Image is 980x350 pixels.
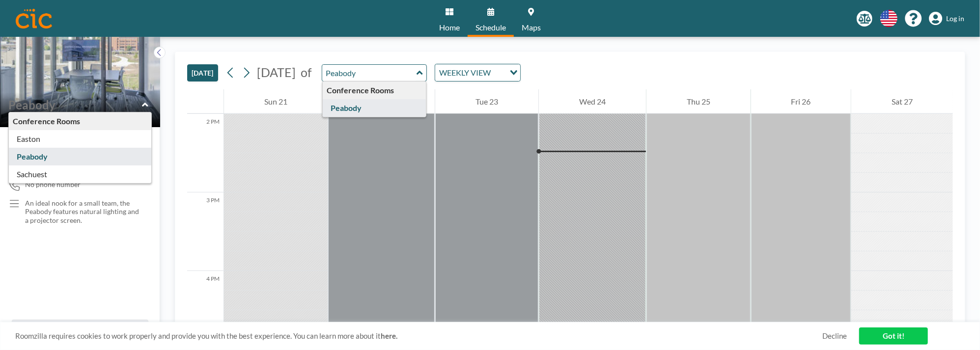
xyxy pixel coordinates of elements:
span: WEEKLY VIEW [437,66,493,79]
span: Maps [522,24,541,31]
p: An ideal nook for a small team, the Peabody features natural lighting and a projector screen. [25,199,140,225]
div: 4 PM [187,271,224,350]
span: Schedule [476,24,506,31]
div: Easton [9,130,151,148]
div: Search for option [435,64,520,81]
div: Sachuest [9,165,151,183]
div: Thu 25 [646,89,751,114]
span: No phone number [25,180,81,189]
a: Log in [929,12,964,26]
div: Peabody [323,99,426,117]
div: 2 PM [187,114,224,192]
a: Decline [822,331,847,341]
input: Search for option [494,66,504,79]
span: Roomzilla requires cookies to work properly and provide you with the best experience. You can lea... [15,331,822,341]
div: Fri 26 [751,89,851,114]
div: Sun 21 [224,89,328,114]
button: All resources [12,320,148,338]
a: here. [381,331,397,340]
div: Tue 23 [435,89,538,114]
button: [DATE] [187,64,218,81]
div: Sat 27 [851,89,953,114]
a: Got it! [859,327,928,345]
span: of [301,65,311,80]
span: Home [439,24,460,31]
span: [DATE] [257,65,296,80]
div: Conference Rooms [323,81,426,99]
input: Peabody [322,65,417,81]
div: Wed 24 [539,89,646,114]
span: Floor: 2 [8,112,34,122]
div: 3 PM [187,192,224,271]
div: Conference Rooms [9,112,151,130]
img: organization-logo [16,9,52,28]
div: Peabody [9,148,151,165]
span: Log in [946,14,964,23]
input: Peabody [8,98,142,112]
